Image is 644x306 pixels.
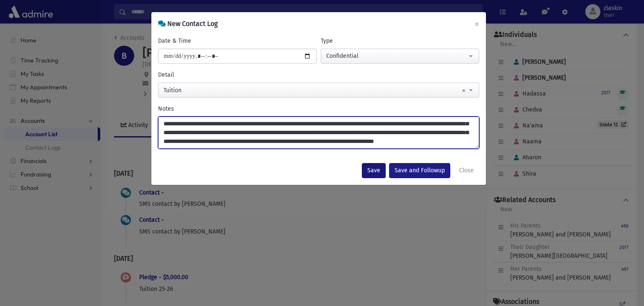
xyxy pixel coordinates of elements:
span: Remove all items [462,83,465,98]
button: Confidential [321,49,479,64]
div: Confidential [326,52,467,60]
label: Type [321,36,333,45]
label: Date & Time [158,36,191,45]
span: Tuition [158,83,479,98]
button: × [467,12,486,36]
h6: New Contact Log [158,19,218,29]
span: Tuition [158,83,479,98]
label: Notes [158,104,174,113]
button: Save [362,163,386,178]
button: Save and Followup [389,163,450,178]
button: Close [454,163,479,178]
label: Detail [158,70,174,79]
